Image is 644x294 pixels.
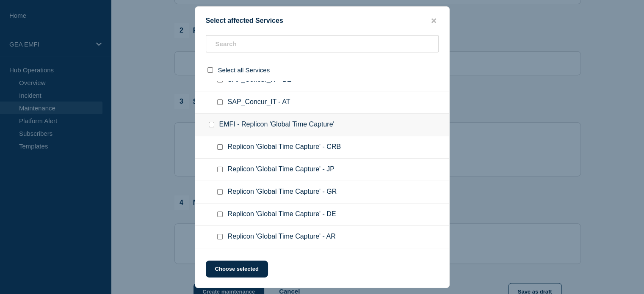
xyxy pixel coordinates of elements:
[228,143,341,151] span: Replicon 'Global Time Capture' - CRB
[217,189,223,195] input: Replicon 'Global Time Capture' - GR checkbox
[217,99,223,105] input: SAP_Concur_IT - AT checkbox
[206,261,268,278] button: Choose selected
[429,17,439,25] button: close button
[206,35,439,52] input: Search
[228,188,337,196] span: Replicon 'Global Time Capture' - GR
[228,98,290,107] span: SAP_Concur_IT - AT
[218,66,270,74] span: Select all Services
[217,167,223,172] input: Replicon 'Global Time Capture' - JP checkbox
[209,122,214,127] input: EMFI - Replicon 'Global Time Capture' checkbox
[228,233,336,241] span: Replicon 'Global Time Capture' - AR
[228,165,334,174] span: Replicon 'Global Time Capture' - JP
[228,210,336,219] span: Replicon 'Global Time Capture' - DE
[195,114,449,136] div: EMFI - Replicon 'Global Time Capture'
[217,212,223,217] input: Replicon 'Global Time Capture' - DE checkbox
[217,144,223,150] input: Replicon 'Global Time Capture' - CRB checkbox
[207,67,213,73] input: select all checkbox
[195,17,449,25] div: Select affected Services
[217,234,223,239] input: Replicon 'Global Time Capture' - AR checkbox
